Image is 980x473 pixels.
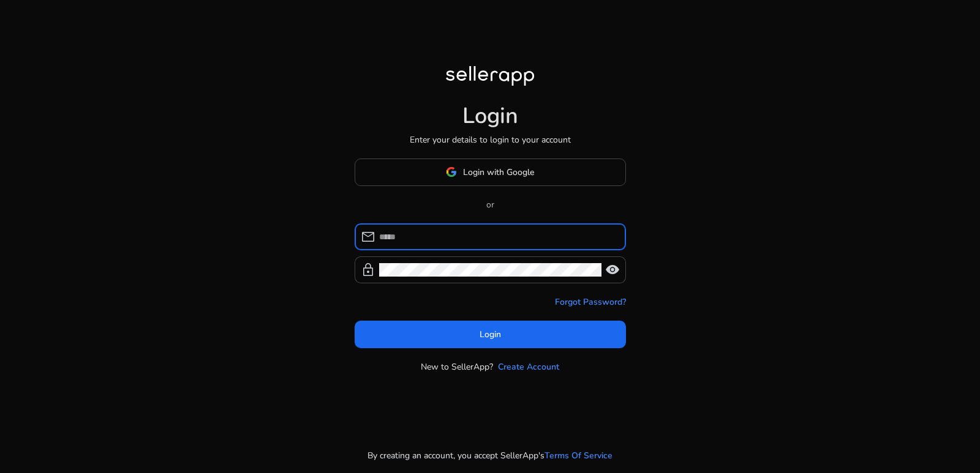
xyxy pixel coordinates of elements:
[355,321,626,348] button: Login
[555,296,626,308] a: Forgot Password?
[361,263,375,277] span: lock
[463,166,534,179] span: Login with Google
[355,158,626,186] button: Login with Google
[446,166,457,177] img: google-logo.svg
[480,328,501,341] span: Login
[410,133,571,146] p: Enter your details to login to your account
[421,360,493,373] p: New to SellerApp?
[605,263,620,277] span: visibility
[355,198,626,211] p: or
[462,103,518,129] h1: Login
[361,229,375,244] span: mail
[545,449,612,462] a: Terms Of Service
[498,360,559,373] a: Create Account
